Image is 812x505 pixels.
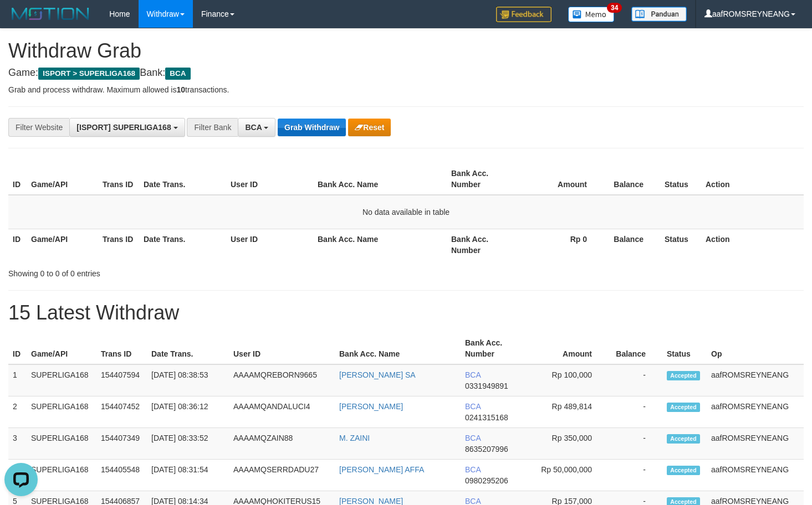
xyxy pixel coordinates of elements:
button: [ISPORT] SUPERLIGA168 [69,118,185,137]
th: Bank Acc. Number [447,229,518,260]
th: Balance [604,163,660,195]
th: Date Trans. [139,229,226,260]
span: BCA [465,465,481,474]
strong: 10 [176,85,185,94]
td: 154407594 [96,364,147,396]
td: - [609,364,662,396]
th: Status [660,229,701,260]
td: [DATE] 08:31:54 [147,460,229,491]
th: User ID [229,333,335,364]
th: Bank Acc. Number [461,333,528,364]
a: [PERSON_NAME] AFFA [339,465,424,474]
td: aafROMSREYNEANG [707,460,804,491]
th: Trans ID [98,229,139,260]
th: Trans ID [96,333,147,364]
img: panduan.png [631,7,687,22]
th: Game/API [27,333,96,364]
th: Bank Acc. Number [447,163,518,195]
span: 34 [607,3,622,13]
th: Rp 0 [518,229,604,260]
td: Rp 350,000 [528,428,609,460]
td: Rp 489,814 [528,396,609,428]
td: 154407452 [96,396,147,428]
td: 1 [8,364,27,396]
span: Copy 0331949891 to clipboard [465,382,508,390]
td: AAAAMQANDALUCI4 [229,396,335,428]
button: Reset [348,118,391,136]
span: BCA [465,370,481,379]
td: AAAAMQREBORN9665 [229,364,335,396]
img: MOTION_logo.png [8,6,93,22]
span: Copy 0980295206 to clipboard [465,476,508,485]
th: Balance [604,229,660,260]
span: BCA [245,123,262,132]
button: BCA [238,118,275,137]
td: - [609,460,662,491]
span: ISPORT > SUPERLIGA168 [38,68,140,80]
td: 2 [8,396,27,428]
div: Showing 0 to 0 of 0 entries [8,264,330,279]
span: BCA [465,434,481,442]
th: Game/API [27,163,98,195]
span: BCA [165,68,190,80]
h4: Game: Bank: [8,68,804,79]
th: ID [8,333,27,364]
div: Filter Website [8,118,69,137]
td: 154407349 [96,428,147,460]
th: ID [8,229,27,260]
th: Date Trans. [147,333,229,364]
th: User ID [226,163,313,195]
button: Grab Withdraw [278,118,346,136]
th: ID [8,163,27,195]
td: SUPERLIGA168 [27,364,96,396]
a: [PERSON_NAME] SA [339,370,416,379]
th: Status [660,163,701,195]
th: User ID [226,229,313,260]
th: Bank Acc. Name [313,163,447,195]
td: [DATE] 08:36:12 [147,396,229,428]
th: Action [701,163,804,195]
td: Rp 100,000 [528,364,609,396]
td: Rp 50,000,000 [528,460,609,491]
td: No data available in table [8,195,804,229]
span: Copy 8635207996 to clipboard [465,445,508,454]
td: - [609,428,662,460]
h1: 15 Latest Withdraw [8,302,804,324]
th: Status [662,333,707,364]
th: Bank Acc. Name [313,229,447,260]
td: 154405548 [96,460,147,491]
td: aafROMSREYNEANG [707,396,804,428]
a: M. ZAINI [339,434,370,442]
h1: Withdraw Grab [8,40,804,62]
img: Feedback.jpg [496,7,551,22]
th: Bank Acc. Name [335,333,461,364]
span: Copy 0241315168 to clipboard [465,413,508,422]
td: AAAAMQZAIN88 [229,428,335,460]
th: Action [701,229,804,260]
p: Grab and process withdraw. Maximum allowed is transactions. [8,84,804,95]
td: aafROMSREYNEANG [707,364,804,396]
span: Accepted [667,371,700,380]
span: BCA [465,402,481,411]
td: AAAAMQSERRDADU27 [229,460,335,491]
td: aafROMSREYNEANG [707,428,804,460]
td: - [609,396,662,428]
th: Date Trans. [139,163,226,195]
td: [DATE] 08:38:53 [147,364,229,396]
td: 3 [8,428,27,460]
button: Open LiveChat chat widget [4,4,38,38]
span: [ISPORT] SUPERLIGA168 [76,123,171,132]
span: Accepted [667,403,700,412]
th: Op [707,333,804,364]
th: Amount [528,333,609,364]
a: [PERSON_NAME] [339,402,403,411]
td: SUPERLIGA168 [27,396,96,428]
td: [DATE] 08:33:52 [147,428,229,460]
span: Accepted [667,434,700,444]
td: SUPERLIGA168 [27,460,96,491]
th: Amount [518,163,604,195]
th: Balance [609,333,662,364]
td: SUPERLIGA168 [27,428,96,460]
th: Trans ID [98,163,139,195]
span: Accepted [667,466,700,475]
